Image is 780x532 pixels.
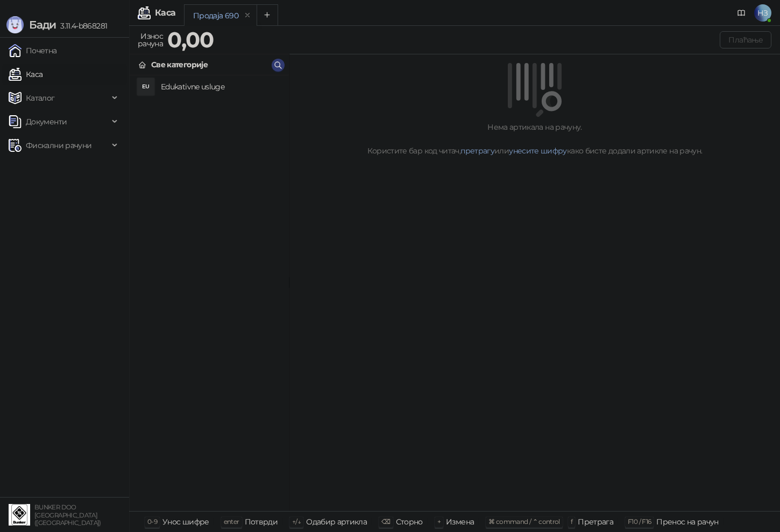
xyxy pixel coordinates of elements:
[9,504,30,526] img: 64x64-companyLogo-d200c298-da26-4023-afd4-f376f589afb5.jpeg
[509,146,567,156] a: унесите шифру
[147,517,157,526] span: 0-9
[167,26,214,53] strong: 0,00
[578,515,613,529] div: Претрага
[571,517,572,526] span: f
[306,515,367,529] div: Одабир артикла
[733,4,750,22] a: Документација
[257,4,278,26] button: Add tab
[193,10,238,22] div: Продаја 690
[446,515,474,529] div: Измена
[56,21,107,31] span: 3.11.4-b868281
[754,4,771,22] span: НЗ
[34,503,101,527] small: BUNKER DOO [GEOGRAPHIC_DATA] ([GEOGRAPHIC_DATA])
[245,515,278,529] div: Потврди
[26,111,67,132] span: Документи
[460,146,494,156] a: претрагу
[224,517,239,526] span: enter
[29,18,56,31] span: Бади
[130,75,289,511] div: grid
[9,64,42,85] a: Каса
[161,78,280,95] h4: Edukativne usluge
[136,29,165,51] div: Износ рачуна
[9,40,57,61] a: Почетна
[26,135,91,156] span: Фискални рачуни
[302,121,767,157] div: Нема артикала на рачуну. Користите бар код читач, или како бисте додали артикле на рачун.
[151,59,208,71] div: Све категорије
[137,78,154,95] div: EU
[720,31,771,48] button: Плаћање
[628,517,651,526] span: F10 / F16
[240,11,254,20] button: remove
[26,87,55,109] span: Каталог
[437,517,441,526] span: +
[656,515,718,529] div: Пренос на рачун
[381,517,390,526] span: ⌫
[396,515,423,529] div: Сторно
[488,517,560,526] span: ⌘ command / ⌃ control
[6,16,24,33] img: Logo
[155,9,175,17] div: Каса
[162,515,209,529] div: Унос шифре
[292,517,301,526] span: ↑/↓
